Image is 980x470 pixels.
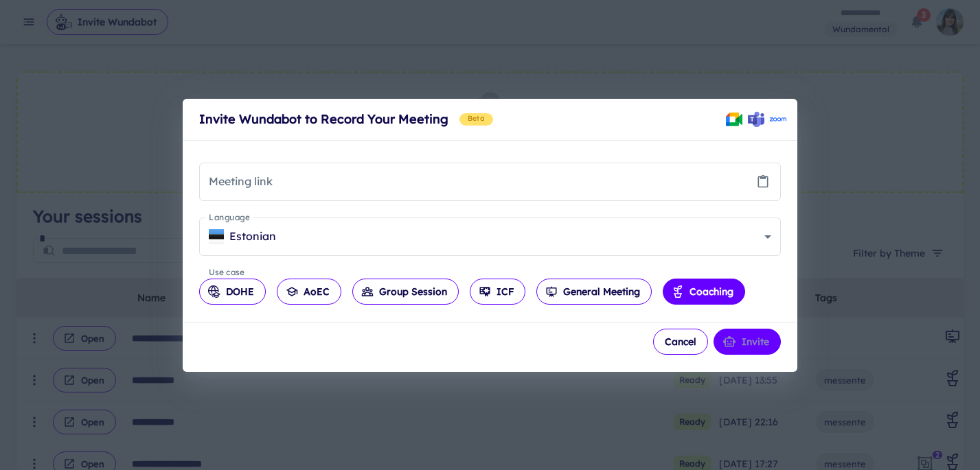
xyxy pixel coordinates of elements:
label: Use case [209,266,244,278]
img: EE [209,229,224,244]
button: Paste from clipboard [753,172,773,192]
button: AoEC [277,279,341,305]
button: Group Session [352,279,459,305]
button: Cancel [653,329,708,355]
div: Invite Wundabot to Record Your Meeting [199,110,726,129]
button: ICF [470,279,525,305]
label: Language [209,211,249,223]
button: DOHE [199,279,266,305]
div: Estonian [209,228,759,244]
span: Beta [462,113,490,124]
button: General Meeting [536,279,652,305]
button: Coaching [663,279,745,305]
